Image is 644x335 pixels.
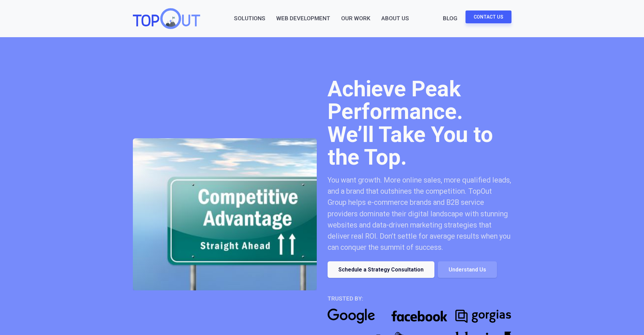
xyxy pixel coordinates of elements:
[443,14,457,23] a: Blog
[234,14,265,23] a: Solutions
[381,14,409,23] div: About Us
[328,78,511,169] h1: Achieve Peak Performance. We’ll Take You to the Top.
[328,261,434,278] a: Schedule a Strategy Consultation
[276,14,330,23] a: Web Development
[438,261,497,278] a: Understand Us
[328,174,511,253] div: You want growth. More online sales, more qualified leads, and a brand that outshines the competit...
[328,294,363,303] div: trusted by:
[133,138,317,290] img: TopOut makes your brand competitive
[341,14,371,23] a: Our Work
[466,10,511,23] a: Contact Us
